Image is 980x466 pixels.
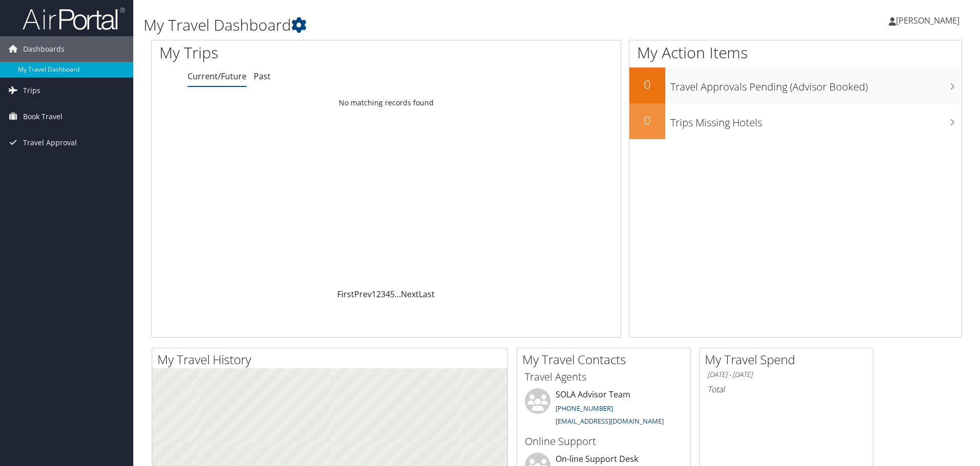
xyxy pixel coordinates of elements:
h1: My Action Items [629,42,962,63]
a: 0Trips Missing Hotels [629,103,962,139]
a: 5 [390,289,395,300]
h1: My Travel Dashboard [144,14,695,36]
h6: Total [707,384,865,395]
a: Prev [354,289,372,300]
a: 1 [372,289,376,300]
a: Last [419,289,435,300]
a: 2 [376,289,381,300]
a: 3 [381,289,385,300]
h3: Trips Missing Hotels [670,110,962,130]
span: … [395,289,401,300]
a: [PERSON_NAME] [889,5,970,36]
h3: Travel Approvals Pending (Advisor Booked) [670,75,962,94]
h2: 0 [629,76,665,93]
h2: My Travel History [157,351,507,368]
td: No matching records found [152,94,621,112]
a: Next [401,289,419,300]
a: [PHONE_NUMBER] [556,404,613,413]
span: Trips [23,78,40,103]
a: 0Travel Approvals Pending (Advisor Booked) [629,68,962,103]
h6: [DATE] - [DATE] [707,370,865,380]
h2: 0 [629,112,665,129]
li: SOLA Advisor Team [520,388,688,430]
a: Past [254,71,271,82]
h3: Online Support [525,434,683,449]
h3: Travel Agents [525,370,683,384]
a: [EMAIL_ADDRESS][DOMAIN_NAME] [556,416,664,426]
span: Dashboards [23,36,65,62]
img: airportal-logo.png [23,7,125,31]
a: First [337,289,354,300]
span: [PERSON_NAME] [896,15,959,26]
span: Book Travel [23,104,63,129]
a: Current/Future [188,71,247,82]
h2: My Travel Spend [705,351,873,368]
h1: My Trips [159,42,418,63]
a: 4 [385,289,390,300]
span: Travel Approval [23,130,77,156]
h2: My Travel Contacts [522,351,690,368]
